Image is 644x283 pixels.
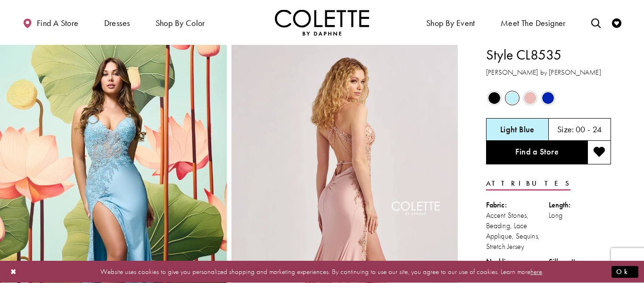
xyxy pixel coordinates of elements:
div: Neckline: [486,257,549,267]
div: Rose Gold [522,90,538,106]
div: Light Blue [504,90,520,106]
button: Close Dialog [6,264,22,280]
div: Silhouette: [549,257,611,267]
div: Fabric: [486,200,549,210]
div: Royal Blue [540,90,556,106]
a: Find a Store [486,141,587,164]
h5: 00 - 24 [576,125,602,134]
a: Attributes [486,177,570,190]
a: here [530,267,542,276]
h5: Chosen color [500,125,535,134]
div: Product color controls state depends on size chosen [486,89,611,107]
p: Website uses cookies to give you personalized shopping and marketing experiences. By continuing t... [68,266,576,278]
div: Accent Stones, Beading, Lace Applique, Sequins, Stretch Jersey [486,210,549,252]
span: Size: [557,124,574,135]
h1: Style CL8535 [486,45,611,65]
button: Add to wishlist [587,141,611,164]
div: Black [486,90,503,106]
div: Long [549,210,611,221]
div: Length: [549,200,611,210]
button: Submit Dialog [611,266,638,278]
h3: [PERSON_NAME] by [PERSON_NAME] [486,67,611,78]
